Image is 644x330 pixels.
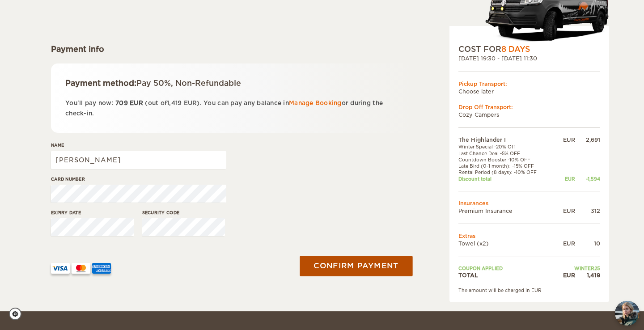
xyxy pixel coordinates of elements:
[575,207,600,215] div: 312
[184,100,197,106] span: EUR
[615,301,640,326] img: Freyja at Cozy Campers
[51,142,226,148] label: Name
[51,263,70,274] img: VISA
[458,144,555,150] td: Winter Special -20% Off
[300,256,412,276] button: Confirm payment
[458,287,600,293] div: The amount will be charged in EUR
[458,199,600,207] td: Insurances
[555,271,575,279] div: EUR
[575,136,600,144] div: 2,691
[458,232,600,240] td: Extras
[130,100,143,106] span: EUR
[501,45,530,54] span: 8 Days
[51,176,226,182] label: Card number
[458,265,555,271] td: Coupon applied
[65,98,397,119] p: You'll pay now: (out of ). You can pay any balance in or during the check-in.
[555,207,575,215] div: EUR
[92,263,111,274] img: AMEX
[458,44,600,55] div: COST FOR
[555,240,575,247] div: EUR
[115,100,128,106] span: 709
[167,100,182,106] span: 1,419
[458,88,600,95] td: Choose later
[458,136,555,144] td: The Highlander I
[289,100,342,106] a: Manage Booking
[65,78,397,89] div: Payment method:
[458,80,600,88] div: Pickup Transport:
[51,209,134,216] label: Expiry date
[615,301,640,326] button: chat-button
[51,44,411,55] div: Payment info
[458,55,600,62] div: [DATE] 19:30 - [DATE] 11:30
[575,271,600,279] div: 1,419
[458,111,600,118] td: Cozy Campers
[555,136,575,144] div: EUR
[458,157,555,163] td: Countdown Booster -10% OFF
[458,271,555,279] td: TOTAL
[458,103,600,111] div: Drop Off Transport:
[72,263,90,274] img: mastercard
[142,209,225,216] label: Security code
[555,265,600,271] td: WINTER25
[555,176,575,182] div: EUR
[575,176,600,182] div: -1,594
[458,240,555,247] td: Towel (x2)
[458,169,555,175] td: Rental Period (8 days): -10% OFF
[575,240,600,247] div: 10
[136,79,241,88] span: Pay 50%, Non-Refundable
[458,163,555,169] td: Late Bird (0-1 month): -15% OFF
[458,207,555,215] td: Premium Insurance
[458,176,555,182] td: Discount total
[9,308,27,320] a: Cookie settings
[458,150,555,157] td: Last Chance Deal -5% OFF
